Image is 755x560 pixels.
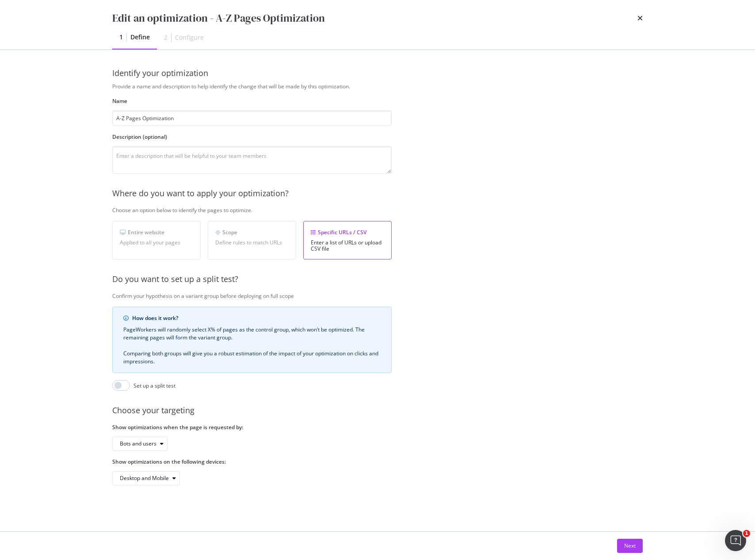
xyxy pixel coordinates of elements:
label: Show optimizations on the following devices: [112,458,392,465]
div: info banner [112,307,392,373]
div: Do you want to set up a split test? [112,274,686,285]
div: Set up a split test [133,382,175,389]
div: Provide a name and description to help identify the change that will be made by this optimization. [112,83,686,90]
button: Bots and users [112,437,168,451]
div: Scope [215,229,289,236]
div: Confirm your hypothesis on a variant group before deploying on full scope [112,292,686,300]
div: Specific URLs / CSV [311,229,384,236]
div: times [637,11,643,26]
div: Identify your optimization [112,68,643,79]
div: Choose an option below to identify the pages to optimize. [112,206,686,214]
div: Edit an optimization - A-Z Pages Optimization [112,11,325,26]
div: 1 [119,33,123,42]
input: Enter an optimization name to easily find it back [112,110,392,126]
div: 2 [164,33,168,42]
button: Next [617,539,643,553]
span: 1 [743,530,750,537]
label: Show optimizations when the page is requested by: [112,423,392,431]
label: Description (optional) [112,133,392,141]
div: Bots and users [120,441,156,446]
div: Entire website [120,229,193,236]
div: Choose your targeting [112,405,686,416]
div: Define rules to match URLs [215,240,289,246]
div: Define [130,33,150,42]
div: Applied to all your pages [120,240,193,246]
div: How does it work? [132,314,381,322]
div: Enter a list of URLs or upload CSV file [311,240,384,252]
div: Next [624,542,636,549]
div: Where do you want to apply your optimization? [112,188,686,199]
button: Desktop and Mobile [112,471,180,485]
div: Configure [175,33,204,42]
label: Name [112,97,392,105]
iframe: Intercom live chat [725,530,746,551]
div: Desktop and Mobile [120,476,169,481]
div: PageWorkers will randomly select X% of pages as the control group, which won’t be optimized. The ... [123,326,381,366]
